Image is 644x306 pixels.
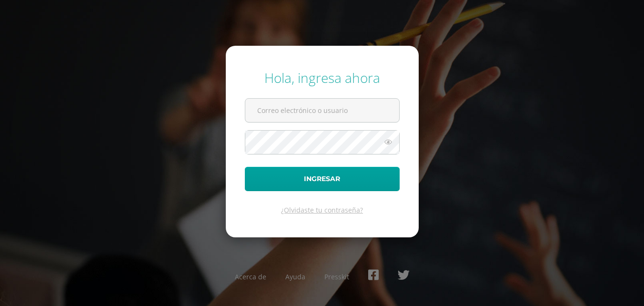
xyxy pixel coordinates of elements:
[235,272,266,281] a: Acerca de
[245,99,399,122] input: Correo electrónico o usuario
[324,272,349,281] a: Presskit
[285,272,305,281] a: Ayuda
[281,205,363,214] a: ¿Olvidaste tu contraseña?
[245,69,400,87] div: Hola, ingresa ahora
[245,167,400,191] button: Ingresar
